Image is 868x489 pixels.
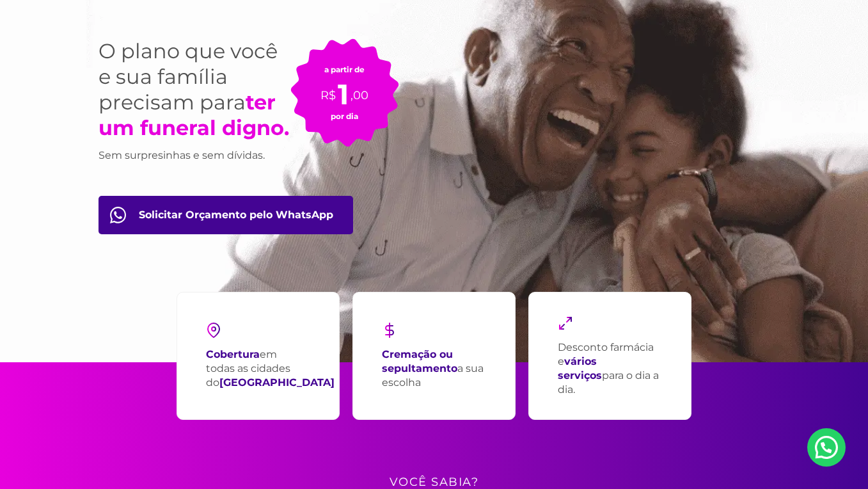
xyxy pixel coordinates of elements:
strong: ter um funeral digno. [99,90,289,140]
strong: Cremação ou sepultamento [382,348,457,374]
img: fale com consultor [110,207,126,223]
img: dollar [382,323,397,338]
small: por dia [331,111,358,121]
h1: O plano que você e sua família precisam para [99,38,290,141]
strong: [GEOGRAPHIC_DATA] [219,376,335,389]
p: em todas as cidades do [206,348,335,390]
img: maximize [558,316,573,331]
strong: vários serviços [558,355,602,381]
h3: Sem surpresinhas e sem dívidas. [99,147,290,164]
p: Desconto farmácia e para o dia a dia. [558,341,662,397]
span: 1 [338,77,349,111]
img: pin [206,323,221,338]
strong: Cobertura [206,348,260,360]
small: a partir de [324,65,365,74]
a: Nosso Whatsapp [807,428,846,467]
p: a sua escolha [382,348,486,390]
p: R$ ,00 [320,74,368,104]
a: Orçamento pelo WhatsApp btn-orcamento [99,196,353,234]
